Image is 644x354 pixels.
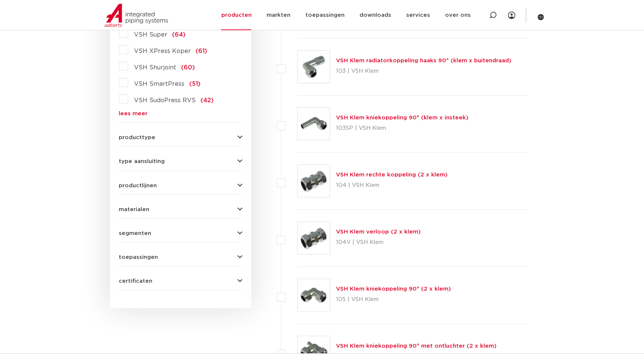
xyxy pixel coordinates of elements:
[336,172,448,178] a: VSH Klem rechte koppeling (2 x klem)
[298,165,330,197] img: Thumbnail for VSH Klem rechte koppeling (2 x klem)
[181,65,195,71] span: (60)
[119,231,151,236] span: segmenten
[119,254,242,260] button: toepassingen
[196,48,207,54] span: (61)
[298,222,330,254] img: Thumbnail for VSH Klem verloop (2 x klem)
[119,135,242,140] button: producttype
[336,65,511,77] p: 103 | VSH Klem
[119,159,242,164] button: type aansluiting
[172,32,186,38] span: (64)
[298,279,330,311] img: Thumbnail for VSH Klem kniekoppeling 90° (2 x klem)
[336,236,421,248] p: 104V | VSH Klem
[119,278,242,284] button: certificaten
[336,122,469,134] p: 103SP | VSH Klem
[134,65,176,71] span: VSH Shurjoint
[119,183,157,188] span: productlijnen
[336,229,421,235] a: VSH Klem verloop (2 x klem)
[119,135,155,140] span: producttype
[119,231,242,236] button: segmenten
[119,159,165,164] span: type aansluiting
[336,343,497,349] a: VSH Klem kniekoppeling 90° met ontluchter (2 x klem)
[119,111,242,116] a: lees meer
[134,32,167,38] span: VSH Super
[189,81,200,87] span: (51)
[119,207,149,212] span: materialen
[134,48,191,54] span: VSH XPress Koper
[134,81,184,87] span: VSH SmartPress
[119,278,152,284] span: certificaten
[336,294,451,306] p: 105 | VSH Klem
[336,286,451,292] a: VSH Klem kniekoppeling 90° (2 x klem)
[119,254,158,260] span: toepassingen
[298,108,330,140] img: Thumbnail for VSH Klem kniekoppeling 90° (klem x insteek)
[119,207,242,212] button: materialen
[336,179,448,191] p: 104 | VSH Klem
[336,58,511,63] a: VSH Klem radiatorkoppeling haaks 90° (klem x buitendraad)
[119,183,242,188] button: productlijnen
[200,97,214,103] span: (42)
[134,97,196,103] span: VSH SudoPress RVS
[336,115,469,120] a: VSH Klem kniekoppeling 90° (klem x insteek)
[298,51,330,83] img: Thumbnail for VSH Klem radiatorkoppeling haaks 90° (klem x buitendraad)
